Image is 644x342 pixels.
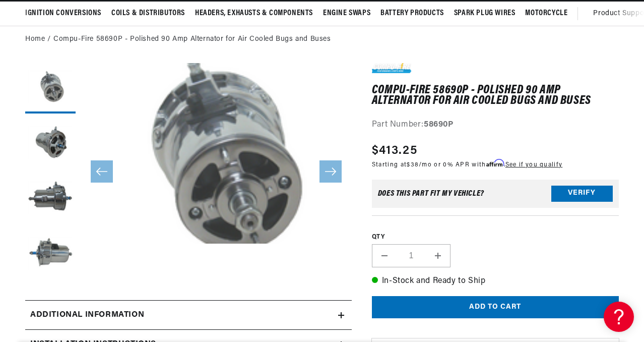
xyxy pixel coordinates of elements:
summary: Ignition Conversions [25,2,106,25]
span: Motorcycle [525,8,567,19]
summary: Spark Plug Wires [449,2,521,25]
button: Slide left [91,160,113,183]
a: Compu-Fire 58690P - Polished 90 Amp Alternator for Air Cooled Bugs and Buses [53,34,331,45]
button: Load image 4 in gallery view [25,230,76,280]
label: QTY [372,233,619,242]
div: Does This part fit My vehicle? [378,190,484,198]
button: Load image 3 in gallery view [25,174,76,224]
span: Battery Products [380,8,444,19]
h2: Additional information [30,309,144,322]
a: Home [25,34,45,45]
span: $413.25 [372,142,417,160]
div: Part Number: [372,119,619,132]
a: See if you qualify - Learn more about Affirm Financing (opens in modal) [505,162,562,168]
summary: Engine Swaps [318,2,375,25]
summary: Additional information [25,301,352,330]
span: Coils & Distributors [111,8,185,19]
p: Starting at /mo or 0% APR with . [372,160,562,169]
media-gallery: Gallery Viewer [25,63,352,280]
span: Affirm [486,159,504,167]
span: Spark Plug Wires [454,8,516,19]
summary: Coils & Distributors [106,2,190,25]
span: Ignition Conversions [25,8,101,19]
summary: Battery Products [375,2,449,25]
button: Slide right [319,160,342,183]
h1: Compu-Fire 58690P - Polished 90 Amp Alternator for Air Cooled Bugs and Buses [372,85,619,106]
span: $38 [407,162,419,168]
span: Headers, Exhausts & Components [195,8,313,19]
button: Load image 2 in gallery view [25,119,76,169]
button: Add to cart [372,296,619,319]
span: Engine Swaps [323,8,370,19]
button: Verify [551,186,613,202]
summary: Headers, Exhausts & Components [190,2,318,25]
nav: breadcrumbs [25,34,619,45]
strong: 58690P [424,121,454,129]
summary: Motorcycle [520,2,572,25]
p: In-Stock and Ready to Ship [372,275,619,288]
button: Load image 1 in gallery view [25,63,76,113]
